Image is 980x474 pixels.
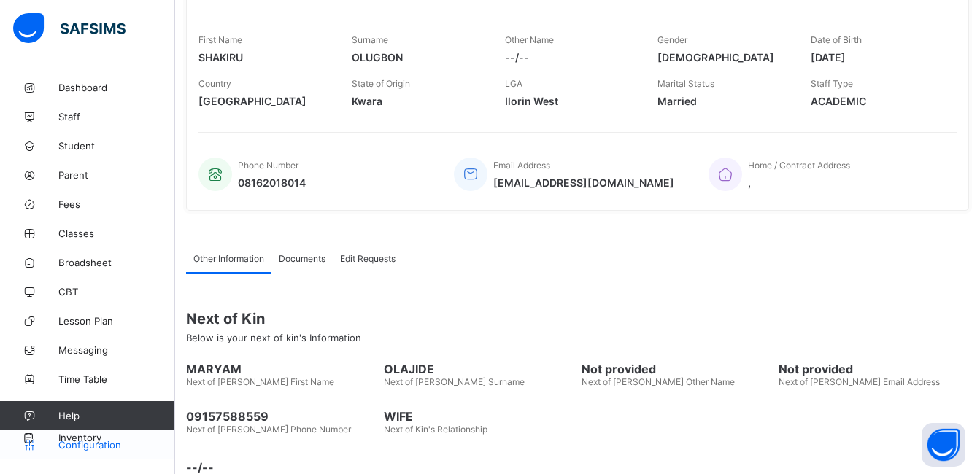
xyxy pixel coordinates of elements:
[198,34,242,45] span: First Name
[657,95,789,107] span: Married
[748,160,850,171] span: Home / Contract Address
[582,362,772,376] span: Not provided
[186,332,361,343] span: Below is your next of kin's Information
[352,95,483,107] span: Kwara
[193,253,264,264] span: Other Information
[811,51,942,63] span: [DATE]
[58,82,175,93] span: Dashboard
[779,376,940,387] span: Next of [PERSON_NAME] Email Address
[384,376,525,387] span: Next of [PERSON_NAME] Surname
[922,423,965,467] button: Open asap
[505,34,554,45] span: Other Name
[198,95,330,107] span: [GEOGRAPHIC_DATA]
[384,362,574,376] span: OLAJIDE
[493,176,674,189] span: [EMAIL_ADDRESS][DOMAIN_NAME]
[58,286,175,298] span: CBT
[58,344,175,356] span: Messaging
[186,362,377,376] span: MARYAM
[505,51,636,63] span: --/--
[811,34,862,45] span: Date of Birth
[58,169,175,181] span: Parent
[582,376,735,387] span: Next of [PERSON_NAME] Other Name
[493,160,550,171] span: Email Address
[186,424,351,435] span: Next of [PERSON_NAME] Phone Number
[352,34,388,45] span: Surname
[352,51,483,63] span: OLUGBON
[384,424,487,435] span: Next of Kin's Relationship
[505,78,522,89] span: LGA
[58,410,174,421] span: Help
[58,439,174,451] span: Configuration
[58,228,175,239] span: Classes
[238,160,298,171] span: Phone Number
[186,376,334,387] span: Next of [PERSON_NAME] First Name
[657,34,687,45] span: Gender
[811,78,853,89] span: Staff Type
[58,140,175,152] span: Student
[198,51,330,63] span: SHAKIRU
[58,198,175,210] span: Fees
[186,310,969,327] span: Next of Kin
[384,409,574,424] span: WIFE
[198,78,231,89] span: Country
[340,253,396,264] span: Edit Requests
[779,362,969,376] span: Not provided
[352,78,410,89] span: State of Origin
[13,13,126,44] img: safsims
[505,95,636,107] span: Ilorin West
[748,176,850,189] span: ,
[58,257,175,268] span: Broadsheet
[58,111,175,123] span: Staff
[186,409,377,424] span: 09157588559
[279,253,325,264] span: Documents
[58,373,175,385] span: Time Table
[657,78,714,89] span: Marital Status
[811,95,942,107] span: ACADEMIC
[58,315,175,327] span: Lesson Plan
[238,176,306,189] span: 08162018014
[657,51,789,63] span: [DEMOGRAPHIC_DATA]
